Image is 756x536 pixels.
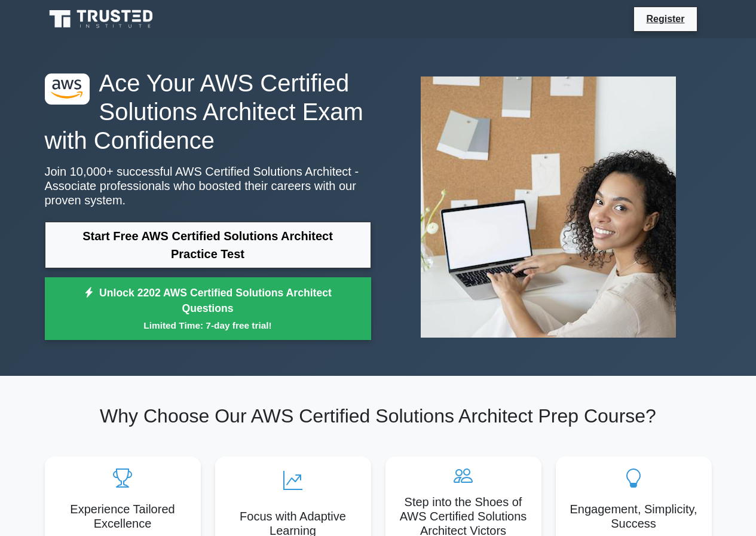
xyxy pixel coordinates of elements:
p: Join 10,000+ successful AWS Certified Solutions Architect - Associate professionals who boosted t... [45,164,371,207]
small: Limited Time: 7-day free trial! [60,318,356,332]
a: Unlock 2202 AWS Certified Solutions Architect QuestionsLimited Time: 7-day free trial! [45,277,371,341]
h5: Engagement, Simplicity, Success [565,502,702,531]
h2: Why Choose Our AWS Certified Solutions Architect Prep Course? [45,405,712,427]
h1: Ace Your AWS Certified Solutions Architect Exam with Confidence [45,69,371,155]
a: Start Free AWS Certified Solutions Architect Practice Test [45,222,371,268]
a: Register [639,11,691,26]
h5: Experience Tailored Excellence [54,502,191,531]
